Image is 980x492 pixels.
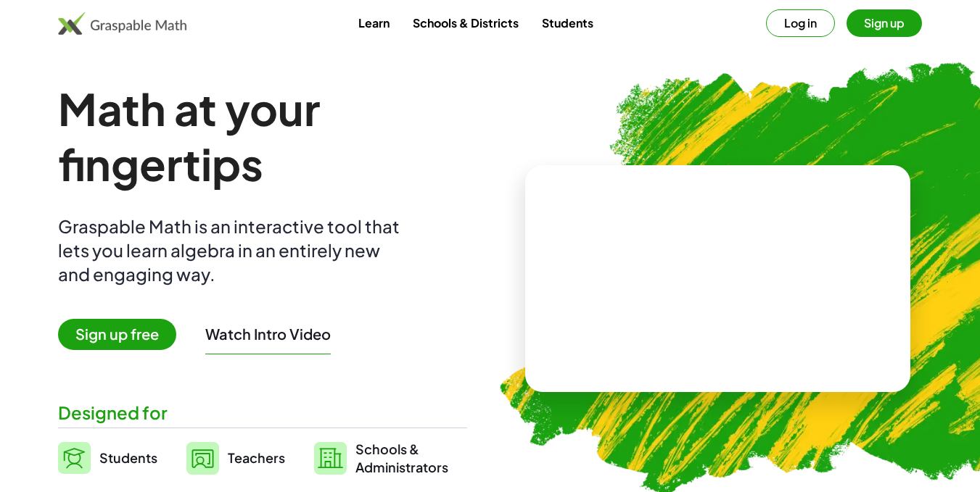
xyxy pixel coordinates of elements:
[228,449,285,466] span: Teachers
[355,440,448,476] span: Schools & Administrators
[58,214,406,286] div: Graspable Math is an interactive tool that lets you learn algebra in an entirely new and engaging...
[314,440,448,476] a: Schools &Administrators
[401,9,530,36] a: Schools & Districts
[609,224,826,333] video: What is this? This is dynamic math notation. Dynamic math notation plays a central role in how Gr...
[314,442,347,475] img: svg%3e
[847,9,922,37] button: Sign up
[186,442,219,475] img: svg%3e
[58,440,157,476] a: Students
[58,442,91,474] img: svg%3e
[766,9,835,37] button: Log in
[530,9,605,36] a: Students
[99,449,157,466] span: Students
[186,440,285,476] a: Teachers
[58,319,176,350] span: Sign up free
[58,401,467,425] div: Designed for
[58,81,467,191] h1: Math at your fingertips
[347,9,401,36] a: Learn
[205,325,331,343] button: Watch Intro Video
